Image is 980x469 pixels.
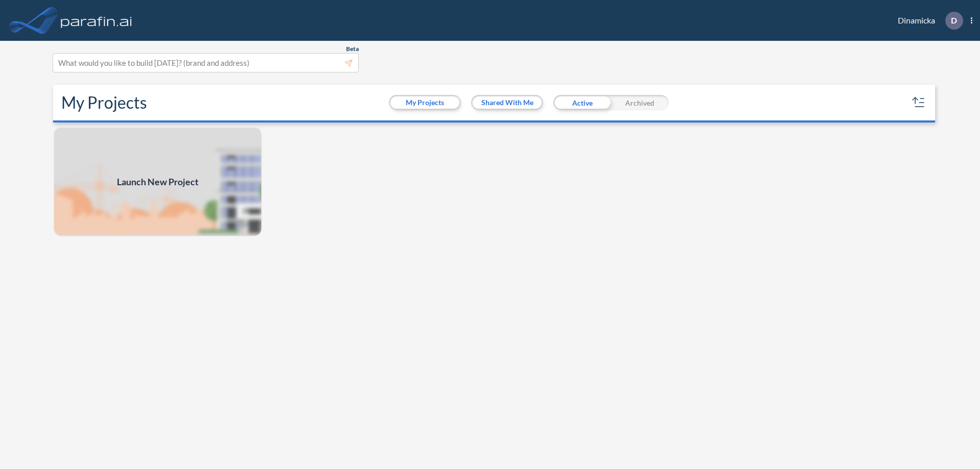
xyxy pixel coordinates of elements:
[611,95,669,110] div: Archived
[951,16,957,25] p: D
[390,96,459,109] button: My Projects
[346,45,359,53] span: Beta
[59,10,134,31] img: logo
[883,12,972,30] div: Dinamicka
[61,93,147,112] h2: My Projects
[117,175,199,189] span: Launch New Project
[553,95,611,110] div: Active
[473,96,542,109] button: Shared With Me
[53,127,262,237] a: Launch New Project
[911,94,927,111] button: sort
[53,127,262,237] img: add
